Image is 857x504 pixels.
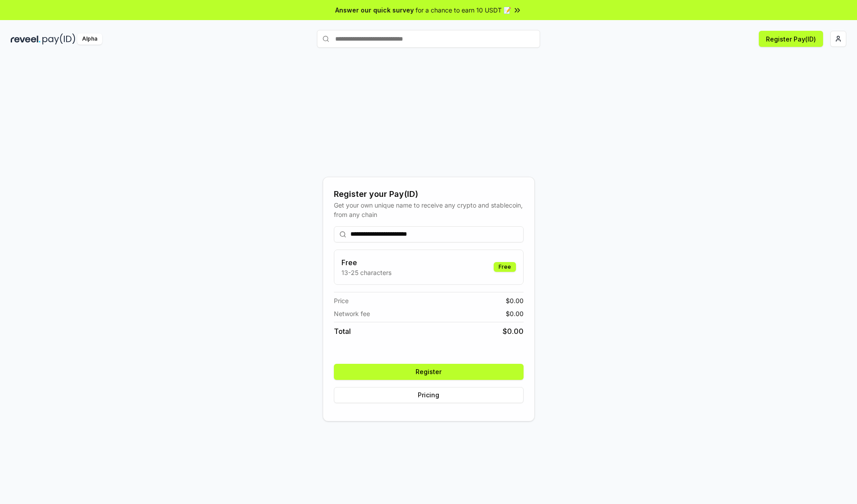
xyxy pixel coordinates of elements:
[77,33,102,45] div: Alpha
[334,296,349,305] span: Price
[334,387,524,403] button: Pricing
[416,5,511,15] span: for a chance to earn 10 USDT 📝
[334,200,524,219] div: Get your own unique name to receive any crypto and stablecoin, from any chain
[11,33,41,45] img: reveel_dark
[334,188,524,200] div: Register your Pay(ID)
[506,296,524,305] span: $ 0.00
[494,262,516,272] div: Free
[506,309,524,318] span: $ 0.00
[334,326,351,337] span: Total
[503,326,524,337] span: $ 0.00
[341,257,391,268] h3: Free
[334,364,524,380] button: Register
[341,268,391,277] p: 13-25 characters
[759,31,823,47] button: Register Pay(ID)
[42,33,75,45] img: pay_id
[335,5,414,15] span: Answer our quick survey
[334,309,370,318] span: Network fee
